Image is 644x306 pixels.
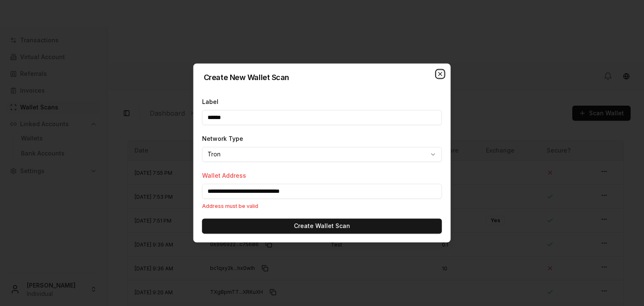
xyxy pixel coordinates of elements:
[202,98,218,105] label: Label
[202,172,246,179] label: Wallet Address
[202,202,442,210] p: Address must be valid
[204,74,440,81] h2: Create New Wallet Scan
[202,135,243,142] label: Network Type
[202,219,442,234] button: Create Wallet Scan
